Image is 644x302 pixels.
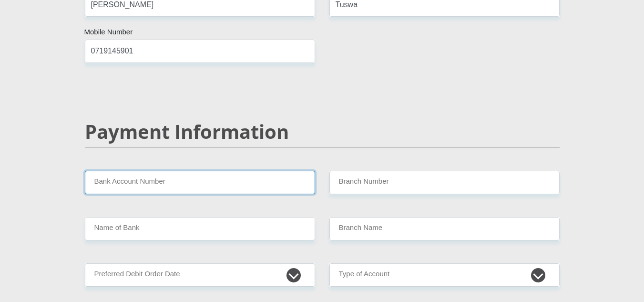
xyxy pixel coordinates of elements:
h2: Payment Information [85,120,560,143]
input: Bank Account Number [85,171,315,194]
input: Name of Bank [85,217,315,240]
input: Branch Name [329,217,560,240]
input: Mobile Number [85,40,315,63]
input: Branch Number [329,171,560,194]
